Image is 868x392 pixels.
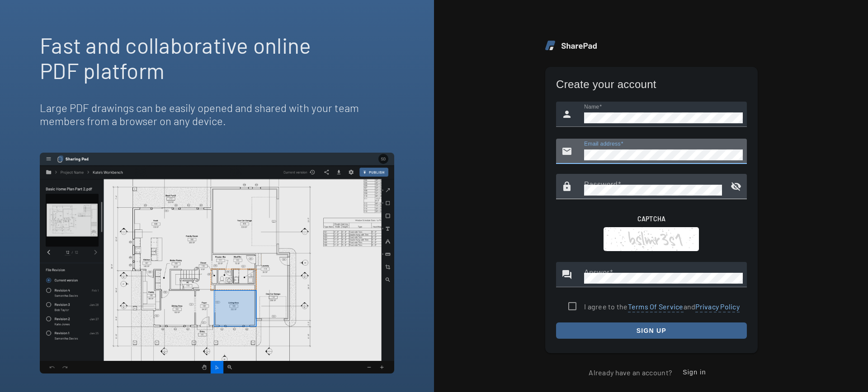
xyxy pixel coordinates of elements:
img: CAPTCHA [604,227,699,251]
button: Sign in [675,364,713,380]
a: Terms Of Service [628,298,684,313]
button: sign up [556,322,747,339]
a: Logo [545,41,757,52]
mat-label: Password [584,181,618,188]
div: Large PDF drawings can be easily opened and shared with your team members from a browser on any d... [40,101,394,127]
span: sign up [637,322,666,339]
div: Fast and collaborative online PDF platform [40,33,394,83]
p: CAPTCHA [637,215,666,224]
img: Logo [545,41,597,50]
span: Sign in [683,369,706,376]
a: Privacy Policy [695,298,740,313]
h6: Create your account [556,78,747,91]
mat-icon: email [556,140,578,162]
p: I agree to the and [584,302,740,313]
span: Already have an account? [589,368,672,384]
mat-label: Name [584,104,599,110]
mat-label: Email address [584,141,621,147]
mat-label: Answer [584,269,609,276]
mat-icon: visibility_off [725,176,747,197]
mat-icon: question_answer [556,264,578,285]
mat-icon: lock [556,176,578,197]
mat-icon: person [556,103,578,125]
